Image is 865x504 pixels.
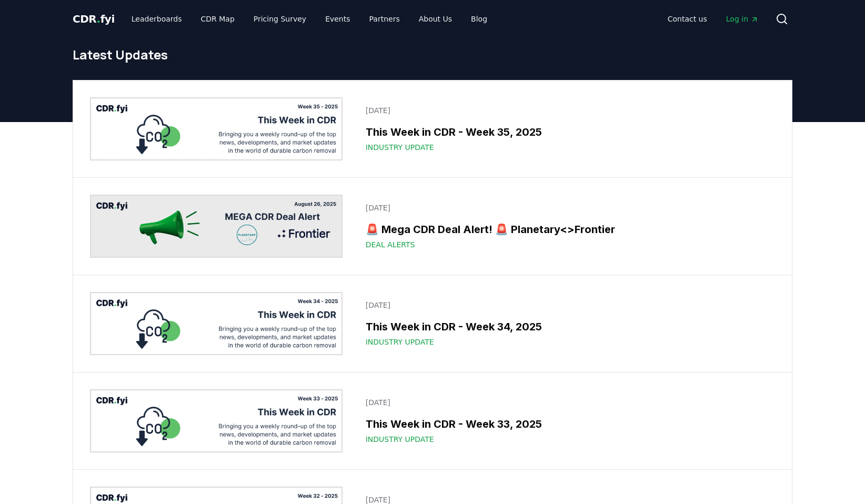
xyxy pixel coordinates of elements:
h3: This Week in CDR - Week 33, 2025 [366,416,769,432]
a: Events [317,9,358,28]
a: About Us [410,9,460,28]
p: [DATE] [366,203,769,213]
nav: Main [123,9,496,28]
a: Pricing Survey [245,9,315,28]
a: [DATE]This Week in CDR - Week 34, 2025Industry Update [359,294,775,354]
img: 🚨 Mega CDR Deal Alert! 🚨 Planetary<>Frontier blog post image [90,195,343,258]
span: Log in [726,14,759,24]
a: Log in [718,9,767,28]
h1: Latest Updates [73,46,792,63]
a: [DATE]This Week in CDR - Week 33, 2025Industry Update [359,391,775,451]
a: [DATE]This Week in CDR - Week 35, 2025Industry Update [359,99,775,159]
p: [DATE] [366,300,769,310]
span: CDR fyi [73,13,115,25]
span: Industry Update [366,337,434,347]
a: Blog [462,9,496,28]
img: This Week in CDR - Week 34, 2025 blog post image [90,292,343,355]
a: Partners [361,9,408,28]
a: CDR Map [193,9,243,28]
img: This Week in CDR - Week 35, 2025 blog post image [90,97,343,160]
span: . [97,13,100,25]
nav: Main [659,9,767,28]
p: [DATE] [366,397,769,408]
h3: This Week in CDR - Week 34, 2025 [366,319,769,335]
span: Industry Update [366,434,434,445]
h3: 🚨 Mega CDR Deal Alert! 🚨 Planetary<>Frontier [366,221,769,237]
span: Deal Alerts [366,239,415,250]
span: Industry Update [366,142,434,153]
p: [DATE] [366,105,769,116]
a: [DATE]🚨 Mega CDR Deal Alert! 🚨 Planetary<>FrontierDeal Alerts [359,196,775,256]
h3: This Week in CDR - Week 35, 2025 [366,124,769,140]
a: CDR.fyi [73,12,115,26]
a: Contact us [659,9,716,28]
img: This Week in CDR - Week 33, 2025 blog post image [90,389,343,452]
a: Leaderboards [123,9,190,28]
